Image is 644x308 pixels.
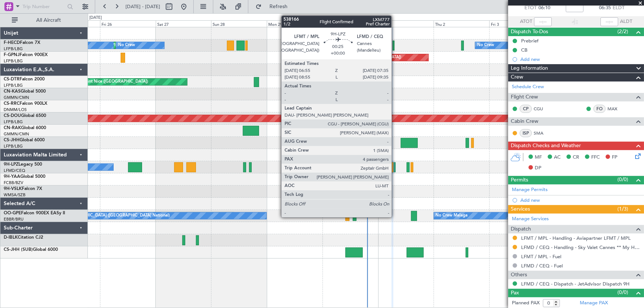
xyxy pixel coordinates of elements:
[100,20,156,27] div: Fri 26
[4,162,18,167] span: 9H-LPZ
[520,197,640,203] div: Add new
[4,187,22,191] span: 9H-VSLK
[4,53,20,57] span: F-GPNJ
[323,20,378,27] div: Tue 30
[4,211,65,215] a: OO-GPEFalcon 900EX EASy II
[521,38,538,44] div: Prebrief
[511,73,523,82] span: Crew
[521,244,640,250] a: LFMD / CEQ - Handling - Sky Valet Cannes ** My Handling**LFMD / CEQ
[620,18,632,25] span: ALDT
[4,126,21,130] span: CN-RAK
[436,210,468,221] div: No Crew Malaga
[489,20,545,27] div: Fri 3
[580,300,608,307] a: Manage PAX
[512,215,549,223] a: Manage Services
[535,154,542,161] span: MF
[4,89,46,94] a: CN-KASGlobal 5000
[4,217,24,222] a: EBBR/BRU
[511,289,519,297] span: Pax
[4,143,23,149] a: LFPB/LBG
[4,235,43,240] a: D-IBLKCitation CJ2
[512,300,540,307] label: Planned PAX
[612,154,617,161] span: FP
[512,186,548,194] a: Manage Permits
[511,28,548,36] span: Dispatch To-Dos
[4,41,20,45] span: F-HECD
[521,47,527,53] div: CB
[4,41,40,45] a: F-HECDFalcon 7X
[263,4,294,9] span: Refresh
[4,174,20,179] span: 9H-YAA
[511,142,581,150] span: Dispatch Checks and Weather
[591,154,600,161] span: FFC
[4,114,46,118] a: CS-DOUGlobal 6500
[4,101,47,106] a: CS-RRCFalcon 900LX
[156,20,211,27] div: Sat 27
[534,130,550,136] a: SMA
[617,176,628,183] span: (0/0)
[521,281,630,287] a: LFMD / CEQ - Dispatch - JetAdvisor Dispatch 9H
[4,83,23,88] a: LFPB/LBG
[4,138,20,142] span: CS-JHH
[521,235,631,241] a: LFMT / MPL - Handling - Aviapartner LFMT / MPL
[267,20,323,27] div: Mon 29
[125,3,160,10] span: [DATE] - [DATE]
[4,114,21,118] span: CS-DOU
[4,248,33,252] span: CS-JHH (SUB)
[8,14,80,26] button: All Aircraft
[434,20,489,27] div: Thu 2
[4,235,18,240] span: D-IBLK
[4,46,23,52] a: LFPB/LBG
[4,58,23,64] a: LFPB/LBG
[4,168,25,173] a: LFMD/CEQ
[573,154,579,161] span: CR
[511,205,530,214] span: Services
[285,52,401,63] div: Planned Maint [GEOGRAPHIC_DATA] ([GEOGRAPHIC_DATA])
[46,210,170,221] div: No Crew [GEOGRAPHIC_DATA] ([GEOGRAPHIC_DATA] National)
[534,105,550,112] a: CGU
[512,83,544,91] a: Schedule Crew
[19,18,78,23] span: All Aircraft
[211,20,267,27] div: Sun 28
[66,76,148,87] div: Planned Maint Nice ([GEOGRAPHIC_DATA])
[511,225,531,233] span: Dispatch
[520,105,532,113] div: CP
[511,117,538,126] span: Cabin Crew
[4,180,23,186] a: FCBB/BZV
[511,64,548,73] span: Leg Information
[89,15,102,21] div: [DATE]
[4,89,21,94] span: CN-KAS
[520,18,532,25] span: ATOT
[379,15,392,21] div: [DATE]
[524,4,537,12] span: ETOT
[4,248,58,252] a: CS-JHH (SUB)Global 6000
[521,263,563,269] a: LFMD / CEQ - Fuel
[613,4,624,12] span: ELDT
[378,20,434,27] div: Wed 1
[538,4,550,12] span: 06:10
[4,131,29,137] a: GMMN/CMN
[617,288,628,296] span: (0/0)
[607,105,624,112] a: MAX
[511,93,538,101] span: Flight Crew
[23,1,65,12] input: Trip Number
[4,187,42,191] a: 9H-VSLKFalcon 7X
[4,77,20,82] span: CS-DTR
[4,192,25,198] a: WMSA/SZB
[520,129,532,137] div: ISP
[4,126,46,130] a: CN-RAKGlobal 6000
[4,174,45,179] a: 9H-YAAGlobal 5000
[4,77,45,82] a: CS-DTRFalcon 2000
[477,40,494,51] div: No Crew
[4,211,21,215] span: OO-GPE
[118,40,135,51] div: No Crew
[4,95,29,100] a: GMMN/CMN
[511,176,528,184] span: Permits
[617,28,628,35] span: (2/2)
[521,253,561,260] a: LFMT / MPL - Fuel
[4,119,23,125] a: LFPB/LBG
[534,17,552,26] input: --:--
[554,154,561,161] span: AC
[511,271,527,279] span: Others
[593,105,606,113] div: FO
